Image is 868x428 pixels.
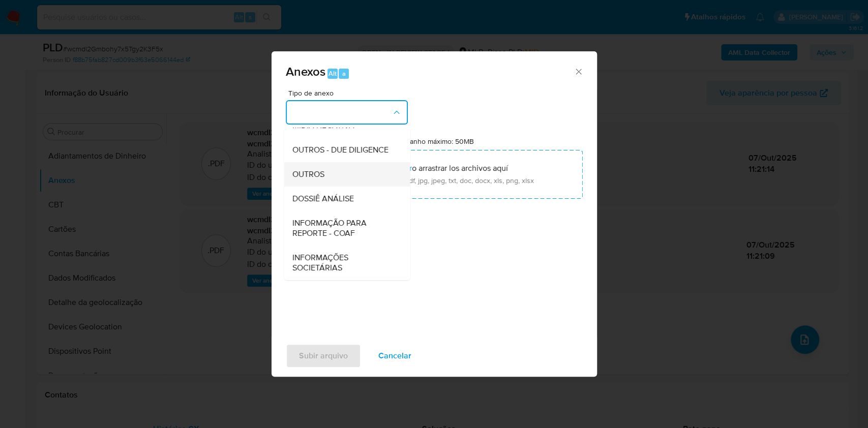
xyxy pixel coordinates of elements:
[292,218,396,238] span: INFORMAÇÃO PARA REPORTE - COAF
[292,194,353,204] span: DOSSIÊ ANÁLISE
[328,69,337,78] span: Alt
[378,345,411,367] span: Cancelar
[365,344,425,368] button: Cancelar
[342,69,346,78] span: a
[288,89,410,97] span: Tipo de anexo
[292,169,324,179] span: OUTROS
[574,67,583,76] button: Cerrar
[292,120,354,131] span: MIDIA NEGATIVA
[292,145,388,155] span: OUTROS - DUE DILIGENCE
[292,253,396,273] span: INFORMAÇÕES SOCIETÁRIAS
[286,63,325,80] span: Anexos
[397,137,474,146] label: Tamanho máximo: 50MB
